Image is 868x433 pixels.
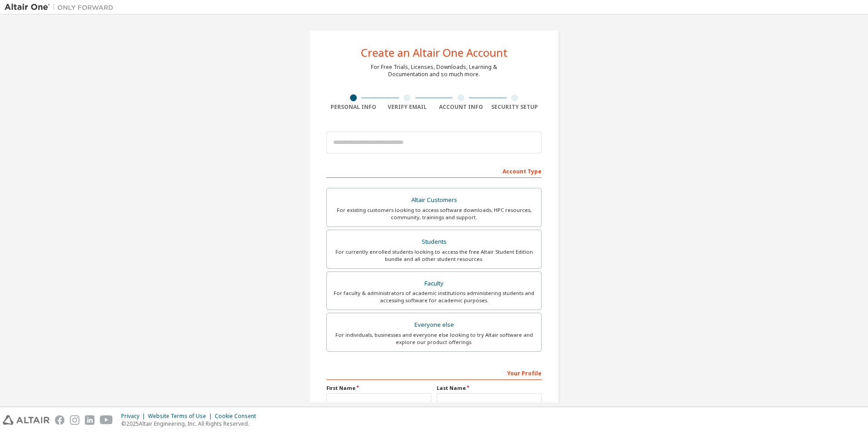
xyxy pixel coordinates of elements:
div: Website Terms of Use [148,413,215,420]
div: Account Type [326,163,542,178]
img: facebook.svg [55,415,64,425]
div: For individuals, businesses and everyone else looking to try Altair software and explore our prod... [332,331,536,346]
img: Altair One [5,3,118,12]
p: © 2025 Altair Engineering, Inc. All Rights Reserved. [121,420,261,428]
div: For faculty & administrators of academic institutions administering students and accessing softwa... [332,290,536,304]
label: First Name [326,384,431,392]
div: Students [332,236,536,248]
div: Cookie Consent [215,413,261,420]
div: Faculty [332,277,536,290]
img: altair_logo.svg [3,415,49,425]
div: Verify Email [380,103,434,111]
div: Altair Customers [332,194,536,207]
img: linkedin.svg [85,415,94,425]
div: For Free Trials, Licenses, Downloads, Learning & Documentation and so much more. [371,64,497,78]
div: Create an Altair One Account [361,47,508,58]
img: youtube.svg [100,415,113,425]
div: Security Setup [488,103,542,111]
div: Your Profile [326,365,542,380]
img: instagram.svg [70,415,79,425]
div: For currently enrolled students looking to access the free Altair Student Edition bundle and all ... [332,248,536,263]
div: Account Info [434,103,488,111]
div: Privacy [121,413,148,420]
div: Personal Info [326,103,380,111]
div: Everyone else [332,319,536,331]
label: Last Name [437,384,542,392]
div: For existing customers looking to access software downloads, HPC resources, community, trainings ... [332,207,536,221]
